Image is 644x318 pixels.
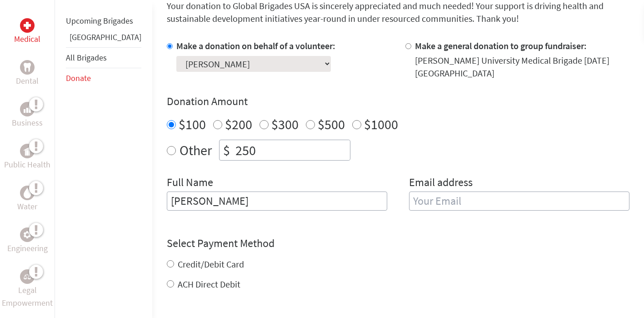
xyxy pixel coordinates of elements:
[66,68,141,88] li: Donate
[167,94,629,109] h4: Donation Amount
[14,33,40,45] p: Medical
[66,31,141,47] li: Panama
[225,116,252,133] label: $200
[24,231,31,238] img: Engineering
[178,258,244,270] label: Credit/Debit Card
[364,116,398,133] label: $1000
[7,227,48,255] a: EngineeringEngineering
[20,269,35,284] div: Legal Empowerment
[176,40,335,51] label: Make a donation on behalf of a volunteer:
[66,47,141,68] li: All Brigades
[17,186,37,213] a: WaterWater
[20,18,35,33] div: Medical
[66,11,141,31] li: Upcoming Brigades
[12,116,43,129] p: Business
[409,175,473,192] label: Email address
[20,186,35,200] div: Water
[66,15,133,26] a: Upcoming Brigades
[24,22,31,29] img: Medical
[24,63,31,71] img: Dental
[318,116,345,133] label: $500
[179,116,206,133] label: $100
[4,144,50,171] a: Public HealthPublic Health
[415,54,629,80] div: [PERSON_NAME] University Medical Brigade [DATE] [GEOGRAPHIC_DATA]
[70,32,141,42] a: [GEOGRAPHIC_DATA]
[66,73,91,83] a: Donate
[220,140,234,160] div: $
[167,175,213,192] label: Full Name
[20,102,35,116] div: Business
[16,60,39,87] a: DentalDental
[167,236,629,251] h4: Select Payment Method
[2,269,53,309] a: Legal EmpowermentLegal Empowerment
[271,116,299,133] label: $300
[178,278,240,290] label: ACH Direct Debit
[12,102,43,129] a: BusinessBusiness
[24,274,31,279] img: Legal Empowerment
[24,106,31,113] img: Business
[17,200,37,213] p: Water
[2,284,53,309] p: Legal Empowerment
[409,192,629,211] input: Your Email
[167,192,387,211] input: Enter Full Name
[20,144,35,158] div: Public Health
[7,242,48,255] p: Engineering
[24,187,31,198] img: Water
[234,140,350,160] input: Enter Amount
[180,140,212,161] label: Other
[20,60,35,75] div: Dental
[16,75,39,87] p: Dental
[14,18,40,45] a: MedicalMedical
[4,158,50,171] p: Public Health
[415,40,587,51] label: Make a general donation to group fundraiser:
[24,146,31,156] img: Public Health
[20,227,35,242] div: Engineering
[66,52,107,63] a: All Brigades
